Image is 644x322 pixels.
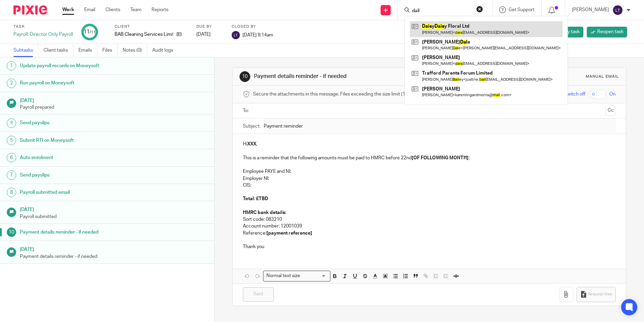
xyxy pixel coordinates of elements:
span: Get Support [509,7,535,12]
div: 6 [7,153,16,162]
h1: Payroll submitted email [20,187,145,197]
span: Request files [588,292,612,297]
div: Manual email [586,74,619,79]
input: Search for option [302,272,326,279]
span: Normal text size [265,272,301,279]
img: svg%3E [612,5,623,16]
div: Payroll: Director Only Payroll [13,31,73,38]
strong: HMRC bank details: [243,210,286,215]
span: Secure the attachments in this message. Files exceeding the size limit (10MB) will be secured aut... [253,91,478,98]
h1: [DATE] [20,205,208,213]
h1: Payment details reminder - if needed [20,227,145,237]
label: Due by [196,24,223,29]
input: Search [411,8,472,14]
p: Account number: 12001039 [243,223,615,230]
span: Switch off [564,91,585,98]
small: /11 [90,30,96,34]
a: Subtasks [13,44,38,57]
div: 8 [7,188,16,197]
h1: Payment details reminder - if needed [254,73,444,80]
label: To: [243,107,250,114]
p: Reference: [243,230,615,237]
p: Payment details reminder - if needed [20,253,208,260]
h1: [DATE] [20,96,208,104]
h1: Send payslips [20,118,145,128]
strong: [payment reference] [266,231,312,236]
a: Work [62,6,74,13]
h1: Submit RTI on Moneysoft [20,135,145,145]
p: Payroll prepared [20,104,208,111]
div: 11 [84,28,96,36]
div: [DATE] [196,31,223,38]
span: On [609,91,616,98]
input: Sent [243,287,274,302]
p: [PERSON_NAME] [572,6,609,13]
label: Closed by [232,24,273,29]
div: 7 [7,170,16,180]
label: Client [115,24,188,29]
p: This is a reminder that the following amounts must be paid to HMRC before 22nd : [243,155,615,161]
strong: XXX [247,142,256,146]
p: Payroll submitted [20,213,208,220]
label: Subject: [243,123,260,130]
span: Reopen task [597,28,623,35]
p: Employer NI: [243,175,615,182]
button: Clear [476,6,483,12]
div: 10 [239,71,250,82]
h1: Run payroll on Moneysoft [20,78,145,88]
div: 10 [7,227,16,237]
span: Copy task [559,28,580,35]
div: Search for option [263,271,330,281]
p: Hi , [243,141,615,147]
div: 4 [7,118,16,128]
a: Reports [152,6,168,13]
a: Clients [105,6,120,13]
a: Team [130,6,141,13]
a: Notes (0) [123,44,147,57]
p: BAB Cleaning Services Limited [115,31,173,38]
a: Email [84,6,95,13]
div: 2 [7,79,16,88]
p: CIS: [243,182,615,189]
p: Thank you [243,243,615,250]
a: Client tasks [43,44,73,57]
a: Emails [78,44,97,57]
button: Request files [577,287,616,302]
button: Cc [606,106,616,116]
h1: Send payslips [20,170,145,180]
div: 5 [7,136,16,145]
img: Pixie [13,5,47,15]
h1: Auto enrolment [20,153,145,163]
strong: [OF FOLLOWING MONTH] [412,156,469,160]
p: Sort code: 083210 [243,216,615,223]
label: Task [13,24,73,29]
a: Reopen task [587,27,627,37]
a: Files [102,44,118,57]
h1: Update payroll records on Moneysoft [20,61,145,71]
strong: Total: £TBD [243,196,268,201]
span: [DATE] 9:14am [243,32,273,37]
a: Audit logs [152,44,178,57]
p: Employee PAYE and NI: [243,168,615,175]
div: 1 [7,61,16,71]
h1: [DATE] [20,244,208,253]
img: svg%3E [232,31,240,39]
